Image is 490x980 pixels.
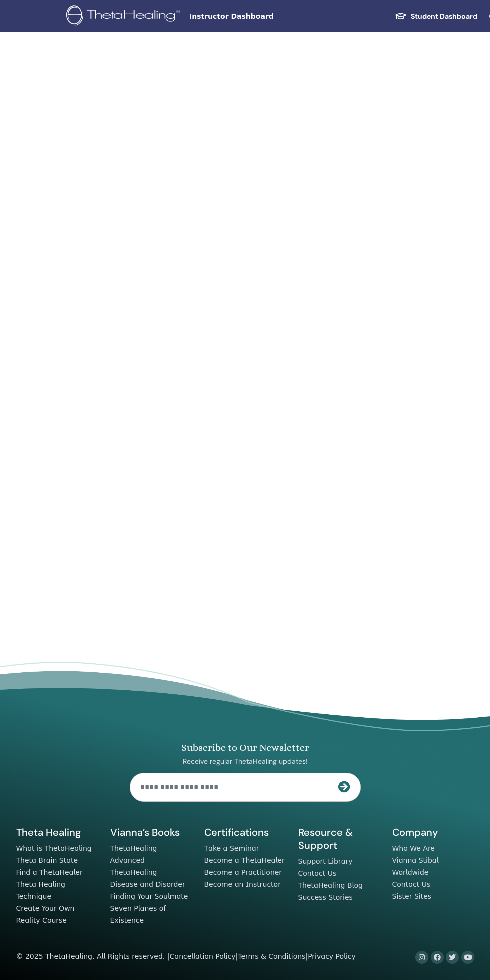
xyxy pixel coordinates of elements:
[110,880,185,888] a: Disease and Disorder
[392,880,431,888] a: Contact Us
[110,844,157,852] a: ThetaHealing
[238,952,305,960] a: Terms & Conditions
[189,11,339,22] span: Instructor Dashboard
[298,869,337,877] a: Contact Us
[298,881,363,889] a: ThetaHealing Blog
[392,826,474,839] h5: Company
[16,904,75,924] a: Create Your Own Reality Course
[204,856,285,864] a: Become a ThetaHealer
[308,952,356,960] a: Privacy Policy
[66,5,183,28] img: logo.png
[298,826,380,852] h5: Resource & Support
[204,880,281,888] a: Become an Instructor
[298,893,353,901] a: Success Stories
[16,826,98,839] h5: Theta Healing
[130,742,361,753] h4: Subscribe to Our Newsletter
[392,892,432,900] a: Sister Sites
[110,856,157,876] a: Advanced ThetaHealing
[204,826,286,839] h5: Certifications
[298,857,353,865] a: Support Library
[392,856,439,864] a: Vianna Stibal
[169,952,235,960] a: Cancellation Policy
[392,844,435,852] a: Who We Are
[16,844,92,852] a: What is ThetaHealing
[204,844,259,852] a: Take a Seminar
[16,951,356,963] div: © 2025 ThetaHealing. All Rights reserved. | | |
[16,856,78,864] a: Theta Brain State
[392,868,429,876] a: Worldwide
[395,12,407,20] img: graduation-cap-white.svg
[387,7,485,26] a: Student Dashboard
[110,904,166,924] a: Seven Planes of Existence
[16,880,65,900] a: Theta Healing Technique
[110,826,192,839] h5: Vianna’s Books
[110,892,188,900] a: Finding Your Soulmate
[130,757,361,766] p: Receive regular ThetaHealing updates!
[204,868,282,876] a: Become a Practitioner
[16,868,83,876] a: Find a ThetaHealer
